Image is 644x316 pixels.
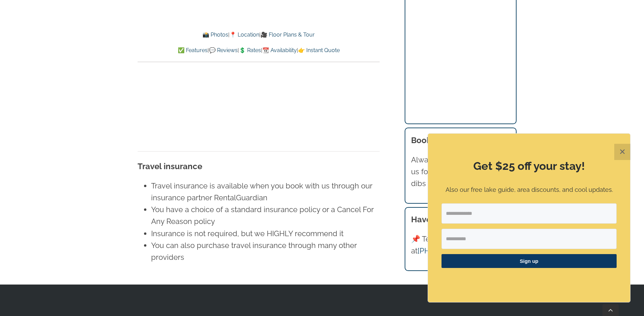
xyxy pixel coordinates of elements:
[151,180,380,204] li: Travel insurance is available when you book with us through our insurance partner RentalGuardian
[239,47,261,53] a: 💲 Rates
[138,30,380,39] p: | |
[261,31,315,38] a: 🎥 Floor Plans & Tour
[202,31,228,38] a: 📸 Photos
[178,47,208,53] a: ✅ Features
[298,47,340,53] a: 👉 Instant Quote
[411,154,510,190] p: Always book directly with us for the best rate and first dibs on the best dates.
[442,185,617,195] p: Also our free lake guide, area discounts, and cool updates.
[151,204,380,227] li: You have a choice of a standard insurance policy or a Cancel For Any Reason policy
[411,215,478,224] strong: Have a question?
[442,276,617,284] p: ​
[138,46,380,55] p: | | | |
[442,254,617,268] button: Sign up
[442,203,617,224] input: Email Address
[209,47,238,53] a: 💬 Reviews
[411,233,510,257] p: 📌 Text us at
[614,144,630,160] button: Close
[151,228,380,240] li: Insurance is not required, but we HIGHLY recommend it
[138,160,380,173] h3: Travel insurance
[442,229,617,249] input: First Name
[262,47,297,53] a: 📆 Availability
[418,246,483,255] a: [PHONE_NUMBER]
[442,158,617,174] h2: Get $25 off your stay!
[411,135,456,145] b: Book Direct
[230,31,259,38] a: 📍 Location
[151,240,380,263] li: You can also purchase travel insurance through many other providers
